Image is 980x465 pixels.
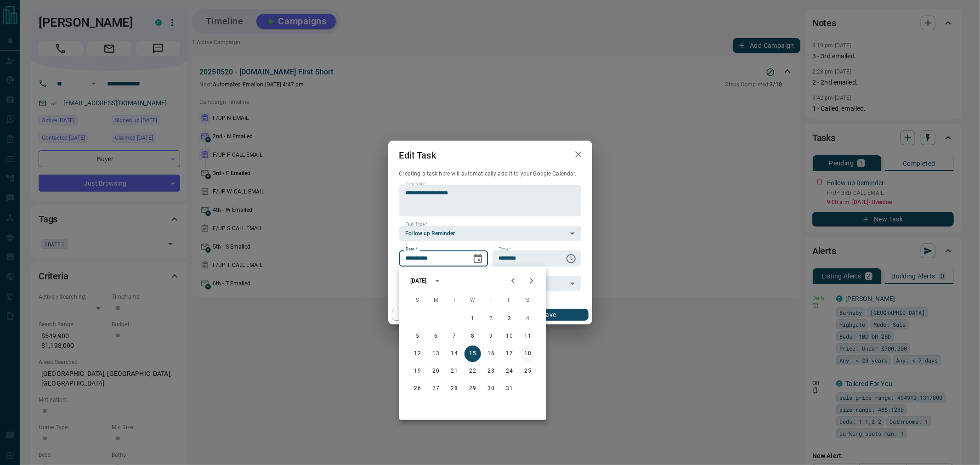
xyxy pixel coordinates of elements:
label: Time [499,246,511,252]
button: Save [510,309,588,321]
button: 23 [483,363,499,380]
p: Creating a task here will automatically add it to your Google Calendar. [399,170,581,178]
button: 3 [501,311,518,327]
button: 22 [465,363,481,380]
span: Tuesday [446,291,463,310]
span: Friday [501,291,518,310]
span: Saturday [520,291,536,310]
button: 2 [483,311,499,327]
button: 26 [409,380,426,397]
span: Thursday [483,291,499,310]
button: 4 [520,311,536,327]
button: 12 [409,346,426,362]
button: 7 [446,328,463,345]
button: Choose time, selected time is 9:00 AM [562,250,580,268]
button: 28 [446,380,463,397]
label: Date [406,246,417,252]
button: 17 [501,346,518,362]
button: 6 [428,328,444,345]
button: 27 [428,380,444,397]
label: Task Note [406,181,425,187]
button: 8 [465,328,481,345]
button: 19 [409,363,426,380]
span: Monday [428,291,444,310]
label: Task Type [406,221,427,227]
h2: Edit Task [388,141,447,170]
button: Cancel [392,309,470,321]
button: 25 [520,363,536,380]
button: 10 [501,328,518,345]
div: [DATE] [410,277,427,285]
button: Choose date, selected date is Oct 15, 2025 [469,250,487,268]
button: 9 [483,328,499,345]
div: Follow up Reminder [399,226,581,241]
button: 13 [428,346,444,362]
button: 16 [483,346,499,362]
button: 24 [501,363,518,380]
button: 30 [483,380,499,397]
button: 1 [465,311,481,327]
button: 29 [465,380,481,397]
button: 20 [428,363,444,380]
button: calendar view is open, switch to year view [430,273,445,289]
button: 31 [501,380,518,397]
button: Next month [522,272,541,290]
span: Wednesday [465,291,481,310]
button: 14 [446,346,463,362]
button: Previous month [504,272,522,290]
button: 21 [446,363,463,380]
button: 11 [520,328,536,345]
button: 15 [465,346,481,362]
span: Sunday [409,291,426,310]
button: 18 [520,346,536,362]
button: 5 [409,328,426,345]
